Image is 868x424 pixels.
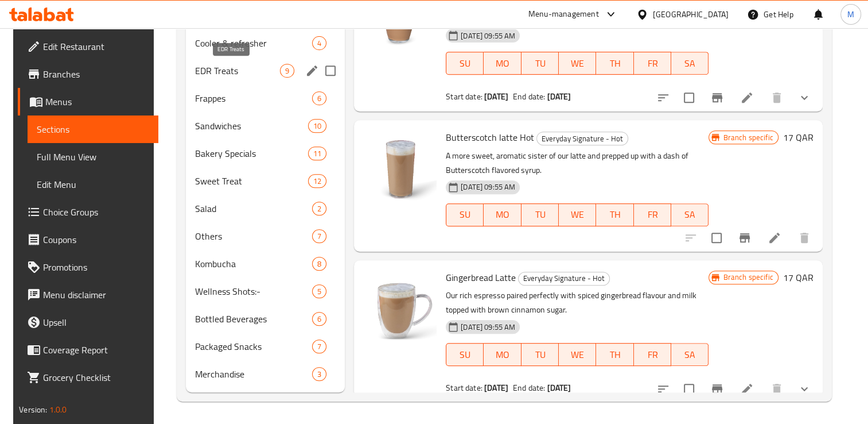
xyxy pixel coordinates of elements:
div: items [312,229,326,243]
div: Bakery Specials11 [186,140,345,167]
div: Kombucha8 [186,250,345,277]
span: TU [526,346,554,363]
span: [DATE] 09:55 AM [456,30,520,41]
span: SU [451,346,479,363]
a: Menu disclaimer [18,281,158,309]
span: Sections [37,122,149,136]
button: SA [671,343,709,366]
span: MO [488,346,516,363]
span: 12 [309,176,326,187]
span: [DATE] 09:55 AM [456,182,520,192]
span: EDR Treats [195,64,280,78]
span: Choice Groups [43,205,149,219]
svg: Show Choices [797,91,811,105]
button: MO [484,343,521,366]
span: Coupons [43,233,149,246]
button: TU [521,203,559,226]
button: TH [596,203,633,226]
span: Packaged Snacks [195,340,312,353]
a: Full Menu View [28,143,158,171]
div: Sweet Treat12 [186,167,345,195]
span: Grocery Checklist [43,371,149,384]
span: Version: [19,402,47,417]
span: SA [676,346,704,363]
span: Cooler & refresher [195,36,312,50]
div: Everyday Signature - Hot [518,272,610,286]
span: WE [563,346,591,363]
button: sort-choices [649,375,677,403]
svg: Show Choices [797,382,811,396]
div: items [312,367,326,381]
span: Coverage Report [43,343,149,357]
span: TH [601,55,629,72]
button: TU [521,52,559,75]
button: SA [671,203,709,226]
b: [DATE] [484,380,508,395]
span: [DATE] 09:55 AM [456,322,520,333]
button: SU [446,52,484,75]
button: WE [559,203,596,226]
span: SU [451,206,479,223]
img: Gingerbread Latte [363,269,437,343]
button: FR [634,52,671,75]
span: Sandwiches [195,119,308,133]
span: 7 [313,341,326,352]
div: items [312,36,326,50]
span: 9 [281,65,294,76]
span: End date: [513,89,545,104]
span: Edit Restaurant [43,40,149,53]
b: [DATE] [547,89,571,104]
span: Bottled Beverages [195,312,312,326]
button: edit [303,62,321,79]
div: items [312,284,326,298]
div: Cooler & refresher4 [186,29,345,57]
a: Menus [18,88,158,115]
button: SU [446,203,484,226]
b: [DATE] [547,380,571,395]
a: Edit menu item [740,91,754,105]
span: Merchandise [195,367,312,381]
span: Branch specific [718,272,777,283]
button: MO [484,203,521,226]
span: Bakery Specials [195,147,308,160]
p: Our rich espresso paired perfectly with spiced gingerbread flavour and milk topped with brown cin... [446,288,709,317]
div: [GEOGRAPHIC_DATA] [653,8,729,21]
span: WE [563,206,591,223]
button: TU [521,343,559,366]
span: 10 [309,121,326,132]
a: Upsell [18,309,158,336]
div: items [308,119,326,133]
button: Branch-specific-item [731,224,758,252]
span: Select to update [704,226,729,250]
img: Butterscotch latte Hot [363,129,437,203]
p: A more sweet, aromatic sister of our latte and prepped up with a dash of Butterscotch flavored sy... [446,149,709,178]
div: Salad [195,202,312,215]
div: Bottled Beverages6 [186,305,345,333]
span: 5 [313,286,326,297]
span: Frappes [195,91,312,105]
div: Frappes6 [186,84,345,112]
span: MO [488,55,516,72]
div: items [308,174,326,188]
a: Edit menu item [740,382,754,396]
span: Select to update [677,86,701,110]
button: Branch-specific-item [703,84,731,111]
span: 1.0.0 [49,402,67,417]
span: Everyday Signature - Hot [537,132,628,145]
div: Sandwiches10 [186,112,345,140]
span: FR [639,346,667,363]
span: 2 [313,203,326,214]
div: Sweet Treat [195,174,308,188]
span: SA [676,55,704,72]
div: items [312,340,326,353]
span: Wellness Shots:- [195,284,312,298]
button: show more [791,84,818,111]
button: delete [791,224,818,252]
span: Menu disclaimer [43,288,149,302]
span: Branch specific [718,132,777,143]
span: Full Menu View [37,150,149,164]
span: 3 [313,369,326,380]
